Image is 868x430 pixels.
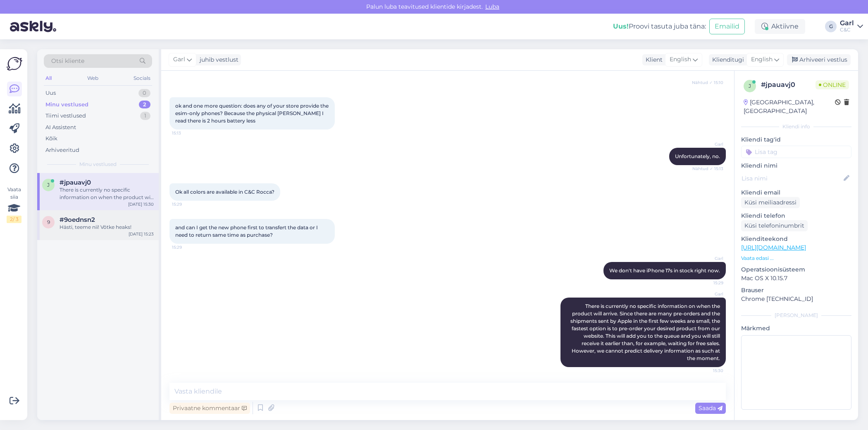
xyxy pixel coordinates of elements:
div: 1 [140,112,150,120]
span: Nähtud ✓ 15:10 [692,79,723,86]
span: j [749,83,751,89]
span: Garl [692,141,723,147]
div: All [44,73,53,84]
p: Chrome [TECHNICAL_ID] [741,295,851,303]
div: juhib vestlust [196,55,238,64]
div: [PERSON_NAME] [741,312,851,319]
div: 0 [138,89,150,97]
div: 2 / 3 [7,216,21,223]
p: Brauser [741,286,851,295]
p: Märkmed [741,324,851,333]
span: Luba [483,3,502,10]
p: Mac OS X 10.15.7 [741,274,851,283]
div: Klient [642,55,663,64]
span: We don't have iPhone 17s in stock right now. [609,267,720,274]
div: Küsi telefoninumbrit [741,220,808,231]
span: #jpauavj0 [60,179,91,186]
div: Kõik [45,135,57,143]
div: Minu vestlused [45,101,88,109]
span: 15:29 [172,201,203,207]
div: Uus [45,89,56,97]
p: Kliendi email [741,188,851,197]
span: 15:13 [172,130,203,136]
div: [GEOGRAPHIC_DATA], [GEOGRAPHIC_DATA] [744,98,835,115]
span: Nähtud ✓ 15:13 [692,166,723,172]
div: AI Assistent [45,123,76,132]
a: GarlC&C [840,20,863,33]
p: Kliendi telefon [741,211,851,220]
span: There is currently no specific information on when the product will arrive. Since there are many ... [570,303,721,361]
div: Klienditugi [709,55,744,64]
div: Socials [132,73,152,84]
div: Arhiveeritud [45,146,79,154]
a: [URL][DOMAIN_NAME] [741,244,806,251]
span: Minu vestlused [79,161,117,168]
div: [DATE] 15:30 [128,201,154,207]
div: 2 [139,101,150,109]
span: 15:29 [692,280,723,286]
span: English [751,55,773,64]
span: Garl [692,255,723,262]
p: Kliendi tag'id [741,135,851,144]
div: Aktiivne [755,19,805,34]
div: There is currently no specific information on when the product will arrive. Since there are many ... [60,186,154,201]
p: Klienditeekond [741,235,851,243]
div: C&C [840,26,854,33]
p: Vaata edasi ... [741,255,851,262]
div: Vaata siia [7,186,21,223]
span: Garl [692,291,723,297]
div: Kliendi info [741,123,851,130]
span: Ok all colors are available in C&C Rocca? [175,189,274,195]
div: Arhiveeri vestlus [787,54,851,65]
div: Garl [840,20,854,26]
button: Emailid [709,19,745,34]
p: Kliendi nimi [741,161,851,170]
span: 15:30 [692,368,723,374]
p: Operatsioonisüsteem [741,265,851,274]
div: Küsi meiliaadressi [741,197,800,208]
div: Privaatne kommentaar [169,403,250,414]
span: Garl [173,55,185,64]
span: Otsi kliente [51,57,84,65]
div: Tiimi vestlused [45,112,86,120]
span: and can I get the new phone first to transfert the data or I need to return same time as purchase? [175,224,319,238]
span: j [47,182,50,188]
div: Proovi tasuta juba täna: [613,22,706,31]
span: Saada [699,404,723,412]
div: G [825,21,837,32]
span: Online [816,80,849,89]
span: #9oednsn2 [60,216,95,223]
span: English [670,55,691,64]
input: Lisa nimi [742,174,842,183]
div: Web [86,73,100,84]
div: # jpauavj0 [761,80,816,90]
span: ok and one more question: does any of your store provide the esim-only phones? Because the physic... [175,103,330,124]
div: [DATE] 15:23 [129,231,154,237]
span: 15:29 [172,244,203,250]
img: Askly Logo [7,56,22,72]
div: Hästi, teeme nii! Võtke heaks! [60,223,154,231]
b: Uus! [613,22,629,30]
input: Lisa tag [741,146,851,158]
span: 9 [47,219,50,225]
span: Unfortunately, no. [675,153,720,159]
